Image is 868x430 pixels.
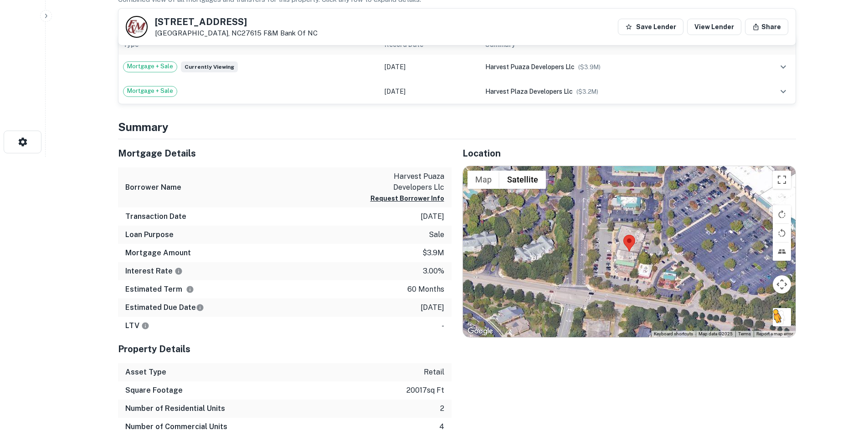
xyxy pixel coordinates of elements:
[125,302,204,313] h6: Estimated Due Date
[687,19,741,35] a: View Lender
[407,284,444,295] p: 60 months
[440,403,444,414] p: 2
[123,62,177,71] span: Mortgage + Sale
[422,248,444,258] p: $3.9m
[773,308,791,326] button: Drag Pegman onto the map to open Street View
[125,248,191,258] h6: Mortgage Amount
[380,55,481,79] td: [DATE]
[155,17,318,26] h5: [STREET_ADDRESS]
[773,243,791,261] button: Tilt map
[499,171,546,189] button: Show satellite imagery
[776,84,791,99] button: expand row
[576,88,598,95] span: ($ 3.2M )
[745,19,788,35] button: Share
[776,59,791,75] button: expand row
[125,266,183,277] h6: Interest Rate
[125,403,225,414] h6: Number of Residential Units
[406,385,444,396] p: 20017 sq ft
[125,211,186,222] h6: Transaction Date
[421,211,444,222] p: [DATE]
[773,205,791,223] button: Rotate map clockwise
[125,229,174,240] h6: Loan Purpose
[578,64,601,71] span: ($ 3.9M )
[465,325,495,337] a: Open this area in Google Maps (opens a new window)
[118,119,796,135] h4: Summary
[125,385,183,396] h6: Square Footage
[175,267,183,275] svg: The interest rates displayed on the website are for informational purposes only and may be report...
[125,320,149,331] h6: LTV
[822,357,868,401] iframe: Chat Widget
[118,147,452,160] h5: Mortgage Details
[263,29,318,37] a: F&M Bank Of NC
[773,224,791,242] button: Rotate map counterclockwise
[756,331,793,336] a: Report a map error
[738,331,751,336] a: Terms (opens in new tab)
[421,302,444,313] p: [DATE]
[196,304,204,312] svg: Estimate is based on a standard schedule for this type of loan.
[442,320,444,331] p: -
[424,367,444,378] p: retail
[118,342,452,356] h5: Property Details
[125,284,194,295] h6: Estimated Term
[773,275,791,293] button: Map camera controls
[423,266,444,277] p: 3.00%
[155,29,318,37] p: [GEOGRAPHIC_DATA], NC27615
[181,61,238,72] span: Currently viewing
[465,325,495,337] img: Google
[429,229,444,240] p: sale
[485,63,575,71] span: harvest puaza developers llc
[141,322,149,330] svg: LTVs displayed on the website are for informational purposes only and may be reported incorrectly...
[125,182,181,193] h6: Borrower Name
[186,285,194,293] svg: Term is based on a standard schedule for this type of loan.
[370,193,444,204] button: Request Borrower Info
[618,19,683,35] button: Save Lender
[380,79,481,104] td: [DATE]
[362,171,444,193] p: harvest puaza developers llc
[462,147,796,160] h5: Location
[467,171,499,189] button: Show street map
[699,331,733,336] span: Map data ©2025
[485,88,573,95] span: harvest plaza developers llc
[123,86,177,96] span: Mortgage + Sale
[773,171,791,189] button: Toggle fullscreen view
[125,367,166,378] h6: Asset Type
[654,331,693,337] button: Keyboard shortcuts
